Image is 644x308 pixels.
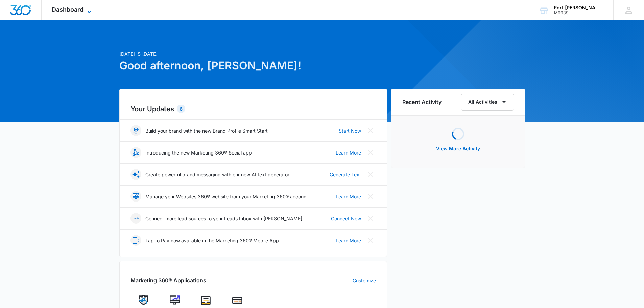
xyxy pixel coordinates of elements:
a: Learn More [336,237,361,244]
p: [DATE] is [DATE] [119,50,387,57]
a: Learn More [336,193,361,200]
p: Manage your Websites 360® website from your Marketing 360® account [145,193,308,200]
h2: Marketing 360® Applications [130,276,206,284]
h6: Recent Activity [402,98,442,106]
div: 6 [177,105,185,113]
p: Introducing the new Marketing 360® Social app [145,149,252,156]
div: account name [554,5,603,10]
button: Close [365,125,376,136]
p: Create powerful brand messaging with our new AI text generator [145,171,289,178]
h1: Good afternoon, [PERSON_NAME]! [119,57,387,74]
button: Close [365,169,376,180]
button: Close [365,147,376,158]
a: Start Now [339,127,361,134]
p: Build your brand with the new Brand Profile Smart Start [145,127,268,134]
p: Connect more lead sources to your Leads Inbox with [PERSON_NAME] [145,215,302,222]
span: Dashboard [52,6,84,13]
h2: Your Updates [130,104,376,114]
button: Close [365,235,376,246]
button: Close [365,213,376,224]
a: Customize [353,277,376,284]
button: Close [365,191,376,202]
button: View More Activity [429,141,487,157]
a: Connect Now [331,215,361,222]
button: All Activities [461,94,514,111]
div: account id [554,10,603,15]
a: Generate Text [330,171,361,178]
p: Tap to Pay now available in the Marketing 360® Mobile App [145,237,279,244]
a: Learn More [336,149,361,156]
